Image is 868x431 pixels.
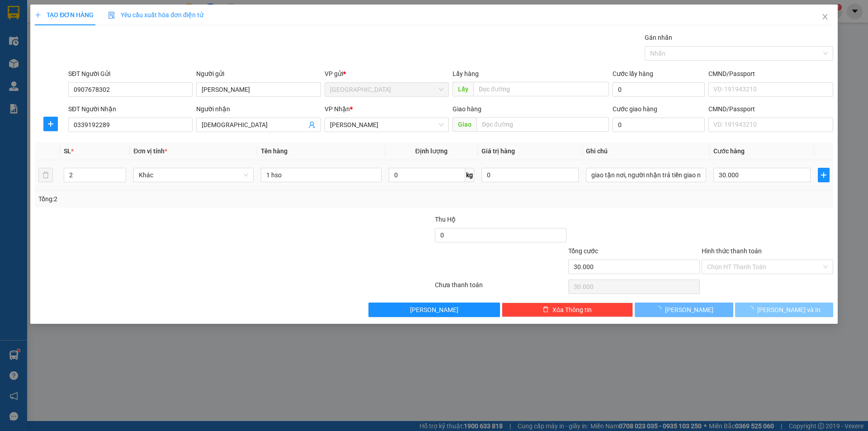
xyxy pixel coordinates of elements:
span: Giao hàng [453,105,481,113]
span: loading [747,306,757,313]
div: Chưa thanh toán [434,280,567,296]
div: CMND/Passport [708,104,833,114]
input: Dọc đường [473,82,609,96]
span: Đà Lạt [330,83,443,96]
span: Giao [453,117,476,132]
span: delete [542,306,549,313]
input: Cước lấy hàng [613,82,705,97]
input: Ghi Chú [586,168,706,182]
button: plus [43,117,58,131]
div: Tổng: 2 [38,194,335,204]
img: icon [108,12,115,19]
span: Khác [139,168,248,182]
div: CMND/Passport [708,69,833,79]
span: Gửi: [8,8,22,17]
span: plus [818,171,829,179]
span: [PERSON_NAME] [410,305,458,315]
label: Cước giao hàng [613,105,657,113]
span: SL [129,62,141,74]
div: Người gửi [196,69,321,79]
span: [PERSON_NAME] và In [757,305,821,315]
span: Tên hàng [261,147,288,155]
span: Xóa Thông tin [552,305,592,315]
div: SĐT Người Nhận [68,104,193,114]
label: Hình thức thanh toán [702,247,762,255]
div: Tên hàng: 1 chìa khóa xe ( : 1 ) [8,62,179,74]
span: Lấy hàng [453,70,479,77]
input: VD: Bàn, Ghế [261,168,381,182]
input: Cước giao hàng [613,118,705,132]
span: loading [655,306,665,313]
div: 30.000 [7,46,101,57]
span: Cước hàng [713,147,745,155]
span: CƯỚC RỒI : [7,47,50,57]
span: Yêu cầu xuất hóa đơn điện tử [108,11,203,19]
button: [PERSON_NAME] và In [735,303,833,317]
button: [PERSON_NAME] [368,303,500,317]
span: kg [465,168,474,182]
button: deleteXóa Thông tin [502,303,633,317]
div: 0706383894 [106,28,179,41]
input: Dọc đường [476,117,609,132]
div: Người nhận [196,104,321,114]
span: Tổng cước [568,247,598,255]
th: Ghi chú [582,142,710,160]
div: [PERSON_NAME] [106,8,179,28]
div: SĐT Người Gửi [68,69,193,79]
span: Đơn vị tính [133,147,167,155]
button: [PERSON_NAME] [635,303,733,317]
span: VP Nhận [325,105,350,113]
input: 0 [481,168,579,182]
span: Định lượng [415,147,448,155]
span: Thu Hộ [435,216,456,223]
span: Giá trị hàng [481,147,515,155]
label: Cước lấy hàng [613,70,653,77]
button: Close [812,5,838,30]
span: close [821,13,829,20]
button: delete [38,168,53,182]
span: SL [64,147,71,155]
div: [GEOGRAPHIC_DATA] [8,8,99,28]
span: plus [35,12,41,18]
div: VP gửi [325,69,449,79]
span: Phan Thiết [330,118,443,132]
button: plus [818,168,830,182]
span: plus [44,120,57,128]
label: Gán nhãn [645,34,672,41]
span: Nhận: [106,8,127,17]
span: Lấy [453,82,473,96]
span: user-add [308,121,316,128]
span: TẠO ĐƠN HÀNG [35,11,94,19]
div: 0706383894 [8,28,99,41]
span: [PERSON_NAME] [665,305,713,315]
